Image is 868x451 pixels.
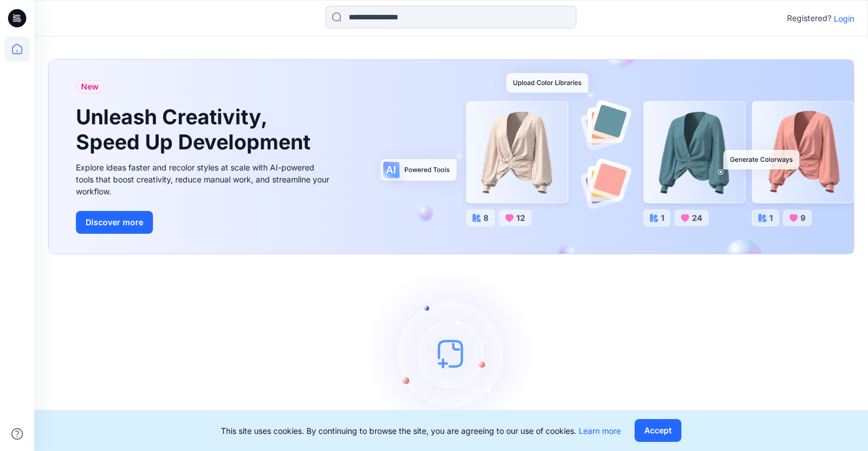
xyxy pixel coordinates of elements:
[76,161,333,197] div: Explore ideas faster and recolor styles at scale with AI-powered tools that boost creativity, red...
[76,211,333,234] a: Discover more
[81,80,99,94] span: New
[76,105,316,154] h1: Unleash Creativity, Speed Up Development
[221,425,621,437] p: This site uses cookies. By continuing to browse the site, you are agreeing to our use of cookies.
[834,13,854,25] p: Login
[76,211,153,234] button: Discover more
[635,419,681,442] button: Accept
[787,11,831,25] p: Registered?
[366,268,537,439] img: empty-state-image.svg
[579,426,621,436] a: Learn more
